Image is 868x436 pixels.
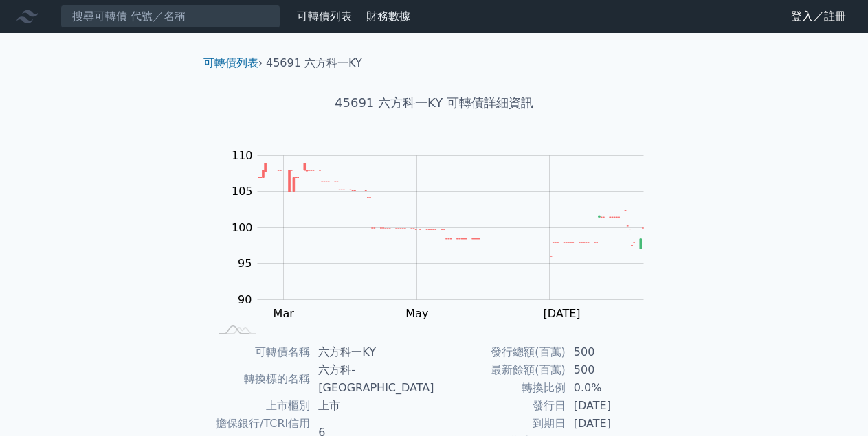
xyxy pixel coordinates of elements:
div: 聊天小工具 [799,370,868,436]
tspan: 90 [238,293,252,306]
td: 500 [566,343,660,361]
tspan: May [405,307,428,320]
td: 到期日 [434,415,566,433]
li: › [203,55,263,71]
tspan: 110 [232,149,253,162]
input: 搜尋可轉債 代號／名稱 [60,5,280,28]
tspan: 105 [232,185,253,198]
td: [DATE] [566,415,660,433]
td: 轉換標的名稱 [209,361,311,397]
a: 可轉債列表 [297,10,352,23]
a: 登入／註冊 [780,5,857,27]
li: 45691 六方科一KY [266,55,362,71]
tspan: [DATE] [543,307,580,320]
iframe: Chat Widget [799,370,868,436]
td: 上市 [310,397,434,415]
tspan: Mar [273,307,294,320]
td: 可轉債名稱 [209,343,311,361]
td: 發行總額(百萬) [434,343,566,361]
tspan: 100 [232,221,253,234]
h1: 45691 六方科一KY 可轉債詳細資訊 [192,93,676,113]
td: 轉換比例 [434,379,566,397]
td: [DATE] [566,397,660,415]
a: 可轉債列表 [203,56,258,69]
td: 六方科-[GEOGRAPHIC_DATA] [310,361,434,397]
g: Chart [224,149,664,320]
a: 財務數據 [366,10,410,23]
td: 六方科一KY [310,343,434,361]
tspan: 95 [238,257,252,270]
td: 500 [566,361,660,379]
td: 上市櫃別 [209,397,311,415]
td: 0.0% [566,379,660,397]
td: 最新餘額(百萬) [434,361,566,379]
td: 發行日 [434,397,566,415]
